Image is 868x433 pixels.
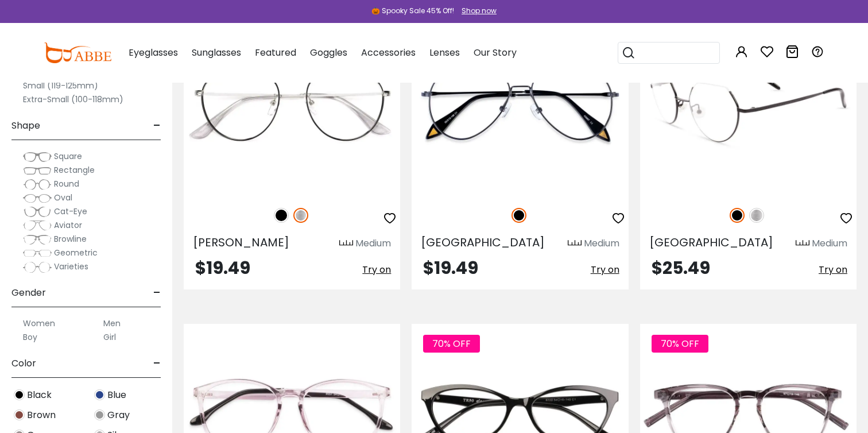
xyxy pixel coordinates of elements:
img: Square.png [23,151,52,163]
span: Sunglasses [192,46,241,59]
span: $19.49 [195,256,250,280]
span: Try on [819,263,847,276]
span: - [153,279,161,307]
label: Extra-Small (100-118mm) [23,92,123,106]
button: Try on [362,260,391,280]
span: [GEOGRAPHIC_DATA] [421,234,545,250]
span: Aviator [54,219,82,231]
button: Try on [591,260,619,280]
span: Lenses [429,46,460,59]
img: Silver [293,208,308,223]
span: Varieties [54,261,88,272]
div: Medium [355,237,391,250]
img: Brown [14,409,25,420]
img: Black [730,208,745,223]
span: Featured [255,46,296,59]
div: Medium [812,237,847,250]
img: abbeglasses.com [44,42,111,63]
button: Try on [819,260,847,280]
span: Oval [54,192,72,203]
img: size ruler [568,239,582,248]
label: Men [103,316,121,330]
span: 70% OFF [423,335,480,353]
span: Accessories [361,46,416,59]
img: Black Malawi - Metal ,Adjust Nose Pads [412,14,628,195]
span: Brown [27,408,56,422]
span: Try on [362,263,391,276]
span: Gender [11,279,46,307]
span: Rectangle [54,164,95,176]
span: Try on [591,263,619,276]
label: Small (119-125mm) [23,79,98,92]
span: Color [11,350,36,377]
span: [PERSON_NAME] [193,234,289,250]
img: Black [274,208,289,223]
img: Black [511,208,526,223]
span: 70% OFF [652,335,708,353]
span: Shape [11,112,40,140]
label: Boy [23,330,37,344]
span: Goggles [310,46,347,59]
img: Geometric.png [23,248,52,259]
span: Gray [107,408,130,422]
span: Cat-Eye [54,206,87,217]
span: Square [54,150,82,162]
span: $19.49 [423,256,478,280]
span: Eyeglasses [129,46,178,59]
img: Rectangle.png [23,165,52,176]
label: Women [23,316,55,330]
div: 🎃 Spooky Sale 45% Off! [371,6,454,16]
img: Silver [749,208,764,223]
img: Browline.png [23,234,52,245]
img: Black Indonesia - Metal ,Adjust Nose Pads [640,14,857,195]
span: $25.49 [652,256,710,280]
img: size ruler [339,239,353,248]
img: Gray [94,409,105,420]
label: Girl [103,330,116,344]
img: Cat-Eye.png [23,206,52,218]
img: Varieties.png [23,261,52,273]
img: size ruler [796,239,809,248]
span: Our Story [474,46,517,59]
span: - [153,112,161,140]
img: Oval.png [23,192,52,204]
a: Shop now [456,6,497,16]
img: Blue [94,389,105,400]
span: Browline [54,233,87,245]
div: Shop now [462,6,497,16]
span: - [153,350,161,377]
span: Round [54,178,79,190]
span: Blue [107,388,126,402]
div: Medium [584,237,619,250]
img: Black [14,389,25,400]
span: Geometric [54,247,98,258]
span: Black [27,388,52,402]
img: Aviator.png [23,220,52,231]
span: [GEOGRAPHIC_DATA] [649,234,773,250]
img: Round.png [23,179,52,190]
img: Silver Chloe - Metal ,Adjust Nose Pads [184,14,400,195]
